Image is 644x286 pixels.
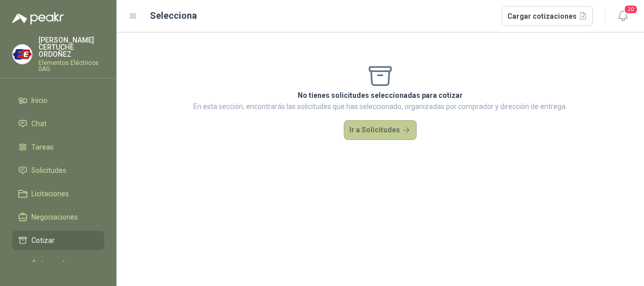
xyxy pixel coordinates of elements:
p: Elementos Eléctricos SAS [38,60,104,72]
a: Tareas [12,137,104,157]
span: Solicitudes [31,165,66,176]
span: 20 [624,5,638,14]
a: Solicitudes [12,161,104,180]
span: Órdenes de Compra [31,258,95,280]
span: Negociaciones [31,211,78,223]
button: 20 [614,7,632,25]
button: Ir a Solicitudes [344,120,417,140]
p: [PERSON_NAME] CERTUCHE ORDOÑEZ [38,37,104,58]
span: Tareas [31,141,54,153]
button: Cargar cotizaciones [502,6,593,26]
p: En esta sección, encontrarás las solicitudes que has seleccionado, organizadas por comprador y di... [193,101,567,112]
span: Cotizar [31,235,55,246]
span: Licitaciones [31,188,69,199]
span: Chat [31,118,47,129]
img: Company Logo [13,45,32,64]
img: Logo peakr [12,12,64,24]
a: Cotizar [12,231,104,250]
a: Negociaciones [12,207,104,227]
p: No tienes solicitudes seleccionadas para cotizar [193,90,567,101]
a: Chat [12,114,104,133]
a: Licitaciones [12,184,104,203]
h2: Selecciona [150,9,197,23]
a: Inicio [12,91,104,110]
a: Órdenes de Compra [12,254,104,284]
span: Inicio [31,95,48,106]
